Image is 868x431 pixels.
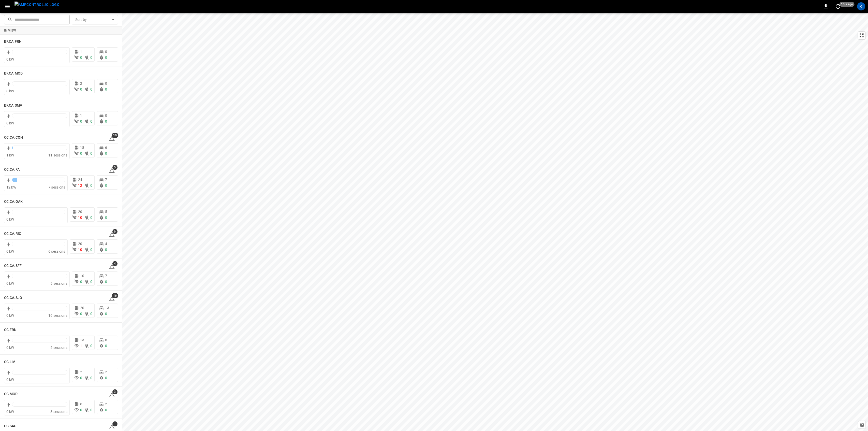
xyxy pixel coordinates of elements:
span: 0 [80,151,82,155]
span: 0 kW [6,410,14,414]
span: 0 [90,55,92,60]
span: 0 [80,87,82,91]
span: 3 sessions [50,410,67,414]
span: 0 kW [6,313,14,318]
span: 16 [112,293,118,298]
span: 5 sessions [50,281,67,285]
span: 0 kW [6,217,14,221]
span: 0 kW [6,89,14,93]
span: 10 [80,274,84,278]
span: 5 [105,210,107,214]
h6: CC.FRN [4,327,17,333]
span: 7 sessions [48,185,65,189]
span: 0 kW [6,249,14,253]
h6: CC.SAC [4,423,17,429]
span: 0 [90,87,92,91]
span: 0 [90,183,92,188]
span: 0 [105,50,107,54]
div: profile-icon [857,2,865,10]
h6: CC.CA.SFF [4,263,22,269]
span: 2 [105,370,107,374]
span: 18 [80,146,84,150]
span: 24 [78,178,82,182]
span: 0 [80,376,82,380]
span: 10 [112,133,118,138]
span: 7 [105,178,107,182]
span: 0 [80,408,82,412]
span: 0 kW [6,57,14,61]
span: 5 [112,165,117,170]
span: 6 sessions [48,249,65,253]
span: 0 [105,344,107,348]
span: 10 [78,215,82,220]
span: 6 [80,402,82,406]
span: 0 [90,312,92,316]
span: 0 [80,55,82,60]
span: 3 [112,389,117,394]
span: 0 [105,248,107,252]
span: 10 s ago [840,2,855,7]
span: 0 [105,408,107,412]
span: 0 [105,376,107,380]
span: 2 [105,402,107,406]
h6: BF.CA.FRN [4,39,22,45]
span: 6 [112,229,117,234]
span: 20 [80,306,84,310]
span: 6 [105,146,107,150]
span: 12 kW [6,185,16,189]
span: 1 [112,421,117,426]
span: 0 [105,113,107,118]
span: 10 [78,248,82,252]
span: 0 kW [6,121,14,125]
span: 12 [78,183,82,188]
h6: CC.CA.SJO [4,295,22,301]
h6: CC.LIV [4,359,15,365]
span: 0 [90,408,92,412]
span: 7 [105,274,107,278]
h6: CC.MOD [4,391,18,397]
span: 13 [105,306,109,310]
span: 0 [80,280,82,284]
span: 0 [105,280,107,284]
span: 5 sessions [50,346,67,350]
h6: CC.CA.FAI [4,167,21,173]
span: 0 [105,151,107,155]
span: 0 [90,215,92,220]
span: 0 [105,215,107,220]
h6: CC.CA.CON [4,135,23,140]
span: 2 [80,370,82,374]
strong: In View [4,29,16,32]
h6: BF.CA.MOD [4,71,23,76]
span: 0 [105,183,107,188]
img: ampcontrol.io logo [14,2,60,8]
span: 16 sessions [48,313,67,318]
span: 13 [80,338,84,342]
span: 1 [80,113,82,118]
span: 0 [105,55,107,60]
span: 11 sessions [48,153,67,157]
span: 0 kW [6,346,14,350]
h6: CC.CA.OAK [4,199,23,205]
span: 0 [105,119,107,123]
span: 1 kW [6,153,14,157]
span: 1 [80,344,82,348]
span: 20 [78,242,82,246]
button: set refresh interval [834,2,842,10]
h6: CC.CA.RIC [4,231,21,237]
span: 0 [90,151,92,155]
span: 0 [105,87,107,91]
span: 0 [90,376,92,380]
span: 0 [105,81,107,85]
span: 0 [80,119,82,123]
span: 0 [90,344,92,348]
h6: BF.CA.SMV [4,103,22,108]
span: 1 [80,50,82,54]
span: 0 kW [6,281,14,285]
span: 0 [90,119,92,123]
span: 0 [90,248,92,252]
span: 2 [80,81,82,85]
span: 0 [80,312,82,316]
span: 6 [105,338,107,342]
span: 0 kW [6,378,14,382]
span: 0 [105,312,107,316]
